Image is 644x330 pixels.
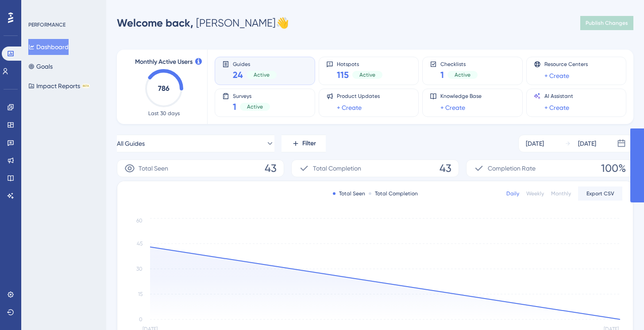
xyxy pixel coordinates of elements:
div: Total Seen [333,190,365,197]
span: 100% [601,161,626,175]
span: Surveys [233,93,270,99]
span: 115 [337,69,349,81]
span: Resource Centers [544,61,588,68]
text: 786 [158,84,170,93]
button: Publish Changes [580,16,633,30]
a: + Create [544,102,569,113]
span: Completion Rate [488,163,536,174]
div: Weekly [526,190,544,197]
div: PERFORMANCE [28,21,66,28]
tspan: 45 [137,241,143,247]
button: Impact ReportsBETA [28,78,90,94]
span: 1 [440,69,444,81]
span: 24 [233,69,243,81]
span: 43 [265,161,277,175]
span: Product Updates [337,93,380,100]
span: Monthly Active Users [135,57,193,67]
span: Checklists [440,61,478,67]
span: Active [359,71,375,78]
span: Active [247,103,263,110]
a: + Create [337,102,362,113]
iframe: UserGuiding AI Assistant Launcher [607,295,633,322]
span: Publish Changes [586,19,628,27]
button: Goals [28,58,53,74]
tspan: 60 [136,217,143,224]
span: Welcome back, [117,16,193,29]
button: All Guides [117,135,274,152]
span: 43 [440,161,451,175]
tspan: 30 [136,266,143,272]
div: Monthly [551,190,571,197]
tspan: 0 [139,316,143,322]
button: Dashboard [28,39,69,55]
div: Total Completion [369,190,418,197]
span: Active [254,71,270,78]
div: [DATE] [578,138,596,149]
a: + Create [440,102,465,113]
a: + Create [544,70,569,81]
span: Total Completion [313,163,361,174]
span: Knowledge Base [440,93,482,100]
span: Export CSV [586,190,614,197]
span: Last 30 days [148,110,180,117]
button: Export CSV [578,186,622,201]
span: Hotspots [337,61,382,67]
span: Active [455,71,470,78]
tspan: 15 [138,291,143,297]
div: BETA [82,84,90,88]
span: Filter [302,138,316,149]
button: Filter [282,135,326,152]
div: Daily [506,190,519,197]
span: 1 [233,101,236,113]
span: All Guides [117,138,145,149]
span: Guides [233,61,277,67]
span: Total Seen [139,163,168,174]
div: [PERSON_NAME] 👋 [117,16,289,30]
div: [DATE] [526,138,544,149]
span: AI Assistant [544,93,573,100]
